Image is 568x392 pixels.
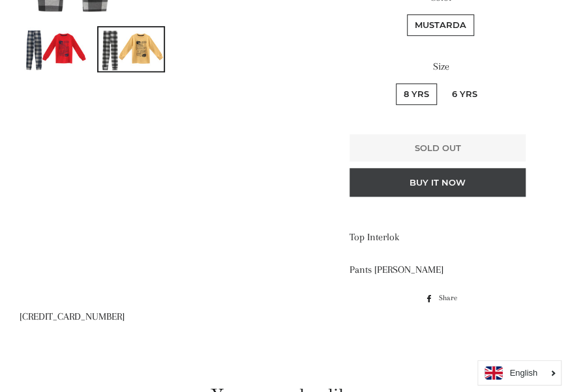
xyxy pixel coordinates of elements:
[20,311,125,322] span: [CREDIT_CARD_NUMBER]
[98,27,164,71] img: Load image into Gallery viewer, Boys Roar Pj Checkered Pants
[444,83,485,105] label: 6 Yrs
[509,369,537,377] i: English
[407,14,474,36] label: Mustarda
[438,291,463,305] span: Share
[350,262,532,278] p: Pants [PERSON_NAME]
[350,229,532,245] p: Top Interlok
[350,168,526,197] button: Buy it now
[21,27,86,71] img: Load image into Gallery viewer, Boys Roar Pj Checkered Pants
[485,366,554,380] a: English
[350,134,526,161] button: Sold Out
[396,83,437,105] label: 8 Yrs
[350,59,532,75] label: Size
[414,143,460,153] span: Sold Out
